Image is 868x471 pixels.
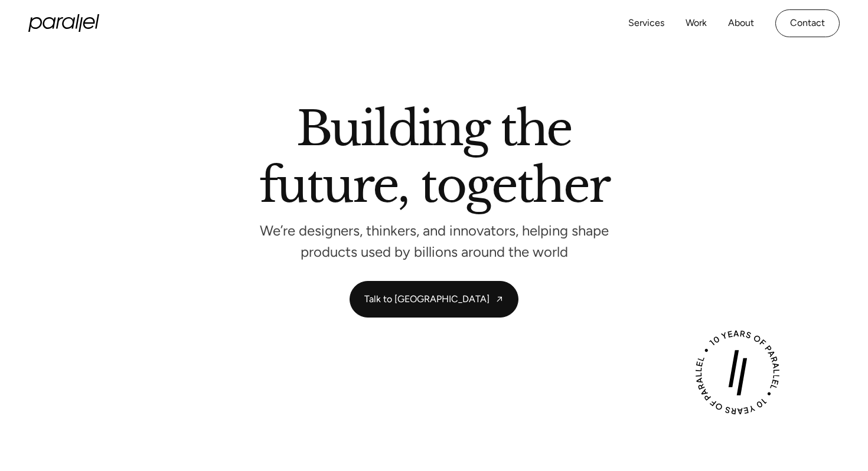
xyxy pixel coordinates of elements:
a: About [728,15,754,32]
a: Contact [775,9,840,37]
a: Work [686,15,707,32]
p: We’re designers, thinkers, and innovators, helping shape products used by billions around the world [257,226,611,257]
h2: Building the future, together [259,106,609,214]
a: Services [628,15,664,32]
a: home [28,14,99,32]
